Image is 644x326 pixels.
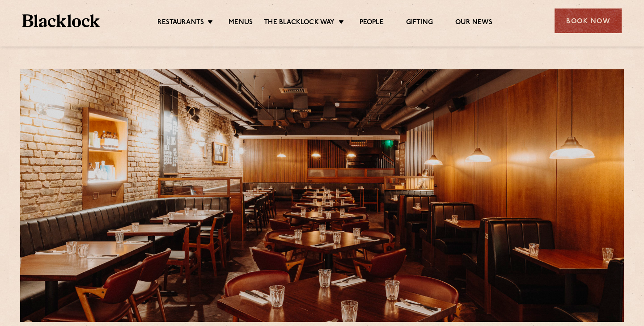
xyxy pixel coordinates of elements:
[555,8,622,33] div: Book Now
[157,18,204,28] a: Restaurants
[264,18,335,28] a: The Blacklock Way
[406,18,433,28] a: Gifting
[455,18,492,28] a: Our News
[360,18,384,28] a: People
[229,18,253,28] a: Menus
[22,14,100,27] img: BL_Textured_Logo-footer-cropped.svg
